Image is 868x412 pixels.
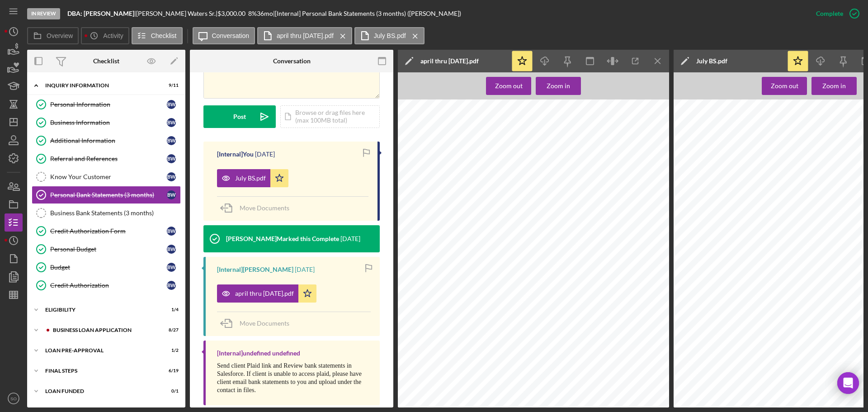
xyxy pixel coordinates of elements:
[217,350,300,357] div: [Internal] undefined undefined
[226,235,339,242] div: [PERSON_NAME] Marked this Complete
[47,32,73,39] label: Overview
[816,5,843,23] div: Complete
[32,168,181,186] a: Know Your CustomerBW
[374,32,406,39] label: July BS.pdf
[50,119,167,126] div: Business Information
[536,77,581,95] button: Zoom in
[27,27,79,44] button: Overview
[32,276,181,294] a: Credit AuthorizationBW
[50,173,167,180] div: Know Your Customer
[217,151,254,158] div: [Internal] You
[167,245,176,254] div: B W
[240,204,289,212] span: Move Documents
[162,327,179,333] div: 8 / 27
[420,57,479,65] div: april thru [DATE].pdf
[295,266,315,273] time: 2025-08-12 15:31
[67,10,136,17] div: |
[257,10,273,17] div: 36 mo
[32,204,181,222] a: Business Bank Statements (3 months)
[696,57,727,65] div: July BS.pdf
[807,5,863,23] button: Complete
[50,227,167,235] div: Credit Authorization Form
[811,77,857,95] button: Zoom in
[837,372,859,394] div: Open Intercom Messenger
[45,83,156,88] div: INQUIRY INFORMATION
[45,388,156,394] div: LOAN FUNDED
[762,77,807,95] button: Zoom out
[233,105,246,128] div: Post
[167,263,176,272] div: B W
[257,27,352,44] button: april thru [DATE].pdf
[193,27,255,44] button: Conversation
[217,284,316,303] button: april thru [DATE].pdf
[217,362,362,393] span: Send client Plaid link and Review bank statements in Salesforce. If client is unable to access pl...
[217,10,248,17] div: $3,000.00
[486,77,531,95] button: Zoom out
[132,27,183,44] button: Checklist
[217,266,293,273] div: [Internal] [PERSON_NAME]
[67,9,134,17] b: DBA: [PERSON_NAME]
[81,27,129,44] button: Activity
[167,190,176,199] div: B W
[45,307,156,313] div: ELIGIBILITY
[273,10,461,17] div: | [Internal] Personal Bank Statements (3 months) ([PERSON_NAME])
[50,209,180,217] div: Business Bank Statements (3 months)
[32,222,181,240] a: Credit Authorization FormBW
[50,101,167,108] div: Personal Information
[136,10,217,17] div: [PERSON_NAME] Waters Sr. |
[547,77,570,95] div: Zoom in
[167,172,176,181] div: B W
[167,100,176,109] div: B W
[273,57,311,65] div: Conversation
[340,235,360,242] time: 2025-08-12 15:32
[32,240,181,258] a: Personal BudgetBW
[277,32,334,39] label: april thru [DATE].pdf
[235,290,294,297] div: april thru [DATE].pdf
[32,258,181,276] a: BudgetBW
[203,105,276,128] button: Post
[50,137,167,144] div: Additional Information
[162,83,179,88] div: 9 / 11
[248,10,257,17] div: 8 %
[45,368,156,374] div: FINAL STEPS
[822,77,846,95] div: Zoom in
[354,27,425,44] button: July BS.pdf
[103,32,123,39] label: Activity
[53,327,156,333] div: BUSINESS LOAN APPLICATION
[495,77,523,95] div: Zoom out
[217,169,288,187] button: July BS.pdf
[212,32,250,39] label: Conversation
[167,281,176,290] div: B W
[255,151,275,158] time: 2025-08-19 16:52
[32,95,181,114] a: Personal InformationBW
[5,389,23,407] button: SO
[235,175,266,182] div: July BS.pdf
[50,282,167,289] div: Credit Authorization
[10,396,17,401] text: SO
[32,186,181,204] a: Personal Bank Statements (3 months)BW
[45,348,156,353] div: LOAN PRE-APPROVAL
[167,118,176,127] div: B W
[162,368,179,374] div: 6 / 19
[32,132,181,150] a: Additional InformationBW
[93,57,119,65] div: Checklist
[50,155,167,162] div: Referral and References
[32,114,181,132] a: Business InformationBW
[217,312,298,335] button: Move Documents
[50,191,167,199] div: Personal Bank Statements (3 months)
[167,136,176,145] div: B W
[771,77,798,95] div: Zoom out
[27,8,60,19] div: In Review
[162,348,179,353] div: 1 / 2
[151,32,177,39] label: Checklist
[167,227,176,236] div: B W
[240,319,289,327] span: Move Documents
[162,307,179,313] div: 1 / 4
[162,388,179,394] div: 0 / 1
[50,246,167,253] div: Personal Budget
[217,197,298,219] button: Move Documents
[167,154,176,163] div: B W
[32,150,181,168] a: Referral and ReferencesBW
[50,264,167,271] div: Budget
